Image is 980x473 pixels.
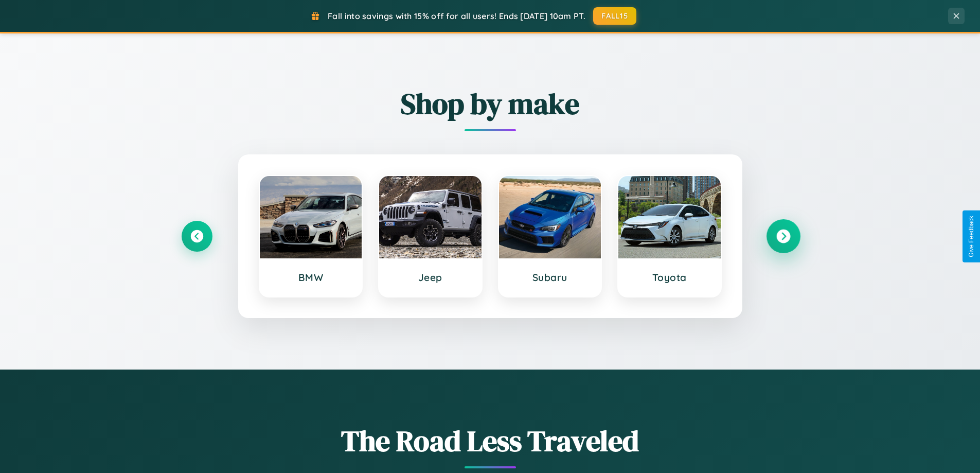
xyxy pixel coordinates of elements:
[182,421,799,461] h1: The Road Less Traveled
[270,271,352,284] h3: BMW
[182,84,799,124] h2: Shop by make
[629,271,710,284] h3: Toyota
[593,7,636,25] button: FALL15
[509,271,591,284] h3: Subaru
[968,216,975,257] div: Give Feedback
[389,271,471,284] h3: Jeep
[328,11,585,21] span: Fall into savings with 15% off for all users! Ends [DATE] 10am PT.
